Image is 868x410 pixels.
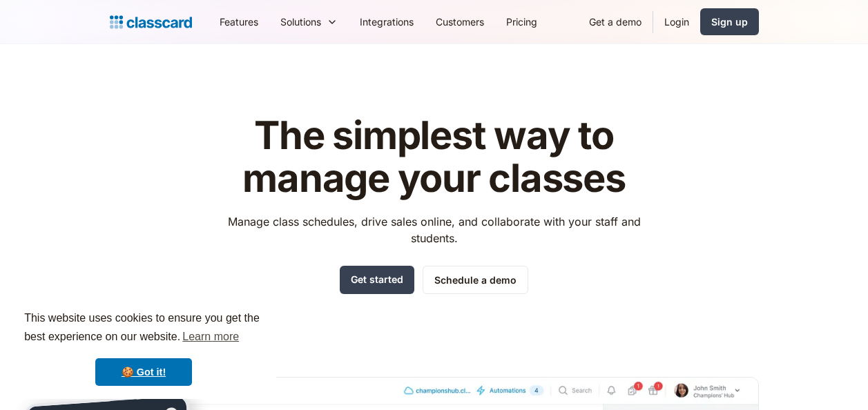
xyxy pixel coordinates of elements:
[11,297,276,399] div: cookieconsent
[425,6,495,37] a: Customers
[495,6,548,37] a: Pricing
[209,6,269,37] a: Features
[180,326,241,347] a: learn more about cookies
[700,8,759,35] a: Sign up
[24,310,263,347] span: This website uses cookies to ensure you get the best experience on our website.
[95,358,192,386] a: dismiss cookie message
[349,6,425,37] a: Integrations
[280,14,321,29] div: Solutions
[340,266,414,294] a: Get started
[215,115,653,199] h1: The simplest way to manage your classes
[110,12,192,32] a: home
[423,266,528,294] a: Schedule a demo
[215,213,653,246] p: Manage class schedules, drive sales online, and collaborate with your staff and students.
[711,14,748,29] div: Sign up
[653,6,700,37] a: Login
[578,6,653,37] a: Get a demo
[269,6,349,37] div: Solutions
